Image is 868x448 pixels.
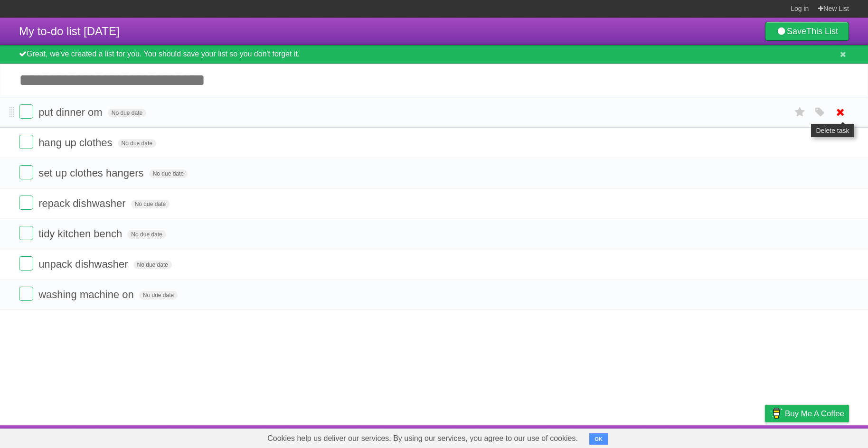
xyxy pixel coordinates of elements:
[785,405,844,422] span: Buy me a coffee
[19,104,33,119] label: Done
[720,428,741,446] a: Terms
[38,197,128,209] span: repack dishwasher
[19,226,33,240] label: Done
[19,25,120,37] span: My to-do list [DATE]
[38,137,114,149] span: hang up clothes
[19,287,33,301] label: Done
[19,256,33,271] label: Done
[765,22,849,41] a: SaveThis List
[19,135,33,149] label: Done
[139,291,178,299] span: No due date
[806,27,838,36] b: This List
[19,165,33,179] label: Done
[589,433,608,445] button: OK
[639,428,659,446] a: About
[19,196,33,210] label: Done
[38,106,105,118] span: put dinner om
[127,230,166,239] span: No due date
[770,405,783,421] img: Buy me a coffee
[108,109,146,117] span: No due date
[789,428,849,446] a: Suggest a feature
[765,405,849,422] a: Buy me a coffee
[38,228,124,240] span: tidy kitchen bench
[38,289,136,300] span: washing machine on
[38,167,146,179] span: set up clothes hangers
[753,428,777,446] a: Privacy
[133,261,172,269] span: No due date
[670,428,708,446] a: Developers
[38,258,130,270] span: unpack dishwasher
[149,169,188,178] span: No due date
[791,104,809,120] label: Star task
[118,139,156,148] span: No due date
[131,200,170,208] span: No due date
[258,429,587,448] span: Cookies help us deliver our services. By using our services, you agree to our use of cookies.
